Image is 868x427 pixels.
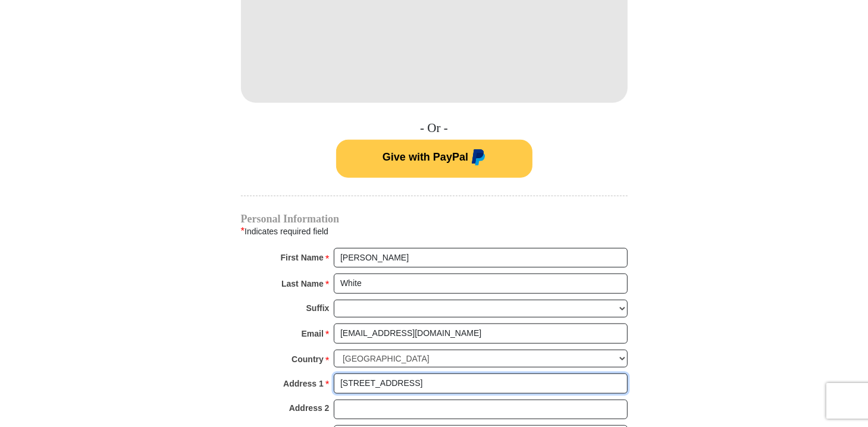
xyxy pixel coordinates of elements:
strong: First Name [281,249,324,266]
strong: Suffix [306,300,330,316]
button: Give with PayPal [336,140,532,178]
h4: Personal Information [241,214,628,224]
h4: - Or - [241,121,628,136]
strong: Email [302,325,324,342]
strong: Address 1 [283,375,324,392]
span: Give with PayPal [383,152,468,164]
img: paypal [468,149,485,168]
div: Indicates required field [241,224,628,239]
strong: Last Name [281,275,324,292]
strong: Country [292,351,324,368]
strong: Address 2 [289,400,330,416]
